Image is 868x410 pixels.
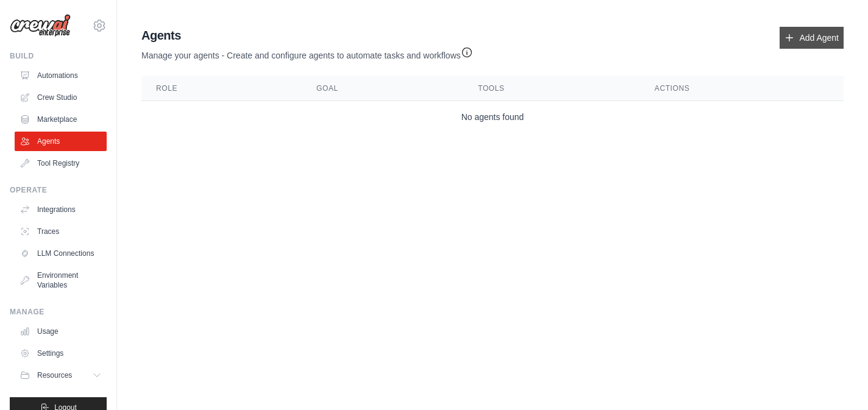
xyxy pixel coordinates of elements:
div: Build [10,51,107,61]
a: Integrations [15,200,107,219]
a: Crew Studio [15,88,107,107]
p: Manage your agents - Create and configure agents to automate tasks and workflows [141,44,473,62]
th: Goal [302,76,463,101]
th: Actions [640,76,844,101]
button: Resources [15,366,107,385]
a: Add Agent [780,27,844,49]
a: LLM Connections [15,244,107,263]
span: Resources [37,370,72,380]
a: Tool Registry [15,154,107,173]
a: Marketplace [15,110,107,129]
div: Manage [10,307,107,317]
a: Environment Variables [15,266,107,295]
th: Role [141,76,302,101]
a: Usage [15,322,107,341]
td: No agents found [141,101,844,133]
a: Traces [15,222,107,241]
div: Operate [10,185,107,195]
a: Automations [15,66,107,85]
img: Logo [10,14,71,37]
a: Agents [15,132,107,151]
th: Tools [463,76,640,101]
h2: Agents [141,27,473,44]
a: Settings [15,344,107,363]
